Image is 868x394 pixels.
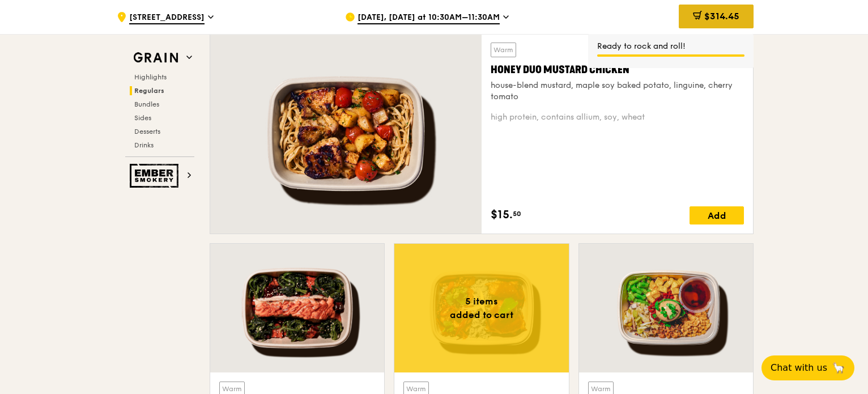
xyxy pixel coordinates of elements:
[134,87,164,95] span: Regulars
[513,209,521,218] span: 50
[130,164,182,188] img: Ember Smokery web logo
[491,62,744,78] div: Honey Duo Mustard Chicken
[771,361,827,375] span: Chat with us
[491,206,513,223] span: $15.
[704,11,739,22] span: $314.45
[358,12,500,24] span: [DATE], [DATE] at 10:30AM–11:30AM
[491,43,516,57] div: Warm
[491,112,744,123] div: high protein, contains allium, soy, wheat
[690,206,744,224] div: Add
[761,355,854,380] button: Chat with us🦙
[134,128,160,135] span: Desserts
[832,361,845,375] span: 🦙
[597,41,744,52] div: Ready to rock and roll!
[130,48,182,68] img: Grain web logo
[134,141,154,149] span: Drinks
[134,73,167,81] span: Highlights
[129,12,205,24] span: [STREET_ADDRESS]
[134,114,151,122] span: Sides
[491,80,744,103] div: house-blend mustard, maple soy baked potato, linguine, cherry tomato
[134,100,159,108] span: Bundles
